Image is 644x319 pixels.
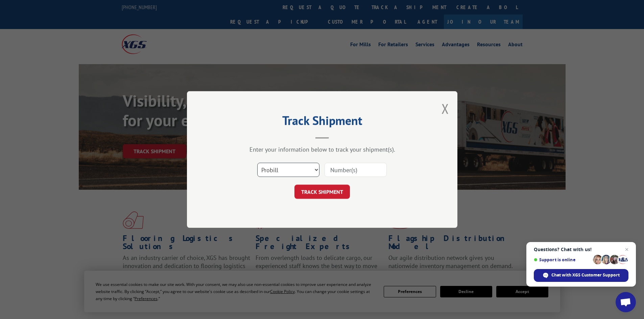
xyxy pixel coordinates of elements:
[534,269,628,282] div: Chat with XGS Customer Support
[221,145,424,153] div: Enter your information below to track your shipment(s).
[551,272,620,278] span: Chat with XGS Customer Support
[534,257,591,262] span: Support is online
[294,185,350,199] button: TRACK SHIPMENT
[221,116,424,129] h2: Track Shipment
[623,245,631,254] span: Close chat
[325,163,387,177] input: Number(s)
[534,247,628,252] span: Questions? Chat with us!
[442,100,449,117] button: Close modal
[616,292,636,312] div: Open chat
